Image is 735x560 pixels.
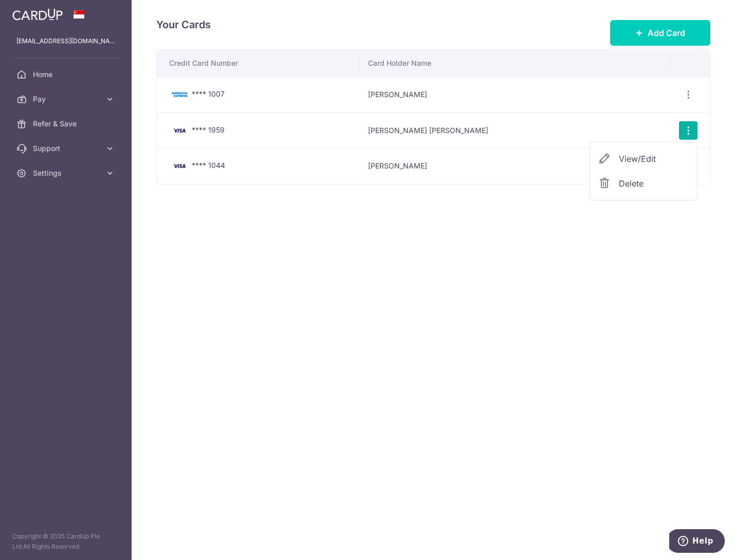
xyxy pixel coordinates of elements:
[23,7,44,16] span: Help
[33,69,101,80] span: Home
[610,20,710,46] button: Add Card
[648,27,685,39] span: Add Card
[590,146,697,171] a: View/Edit
[169,160,190,172] img: Bank Card
[360,50,670,77] th: Card Holder Name
[619,153,689,165] span: View/Edit
[157,50,360,77] th: Credit Card Number
[360,113,670,148] td: [PERSON_NAME] [PERSON_NAME]
[33,94,101,104] span: Pay
[156,16,211,33] h4: Your Cards
[33,119,101,129] span: Refer & Save
[360,77,670,113] td: [PERSON_NAME]
[360,148,670,184] td: [PERSON_NAME]
[33,143,101,154] span: Support
[169,88,190,101] img: Bank Card
[16,36,115,46] p: [EMAIL_ADDRESS][DOMAIN_NAME]
[619,177,689,190] span: Delete
[12,8,63,21] img: CardUp
[33,168,101,178] span: Settings
[169,124,190,137] img: Bank Card
[590,171,697,196] a: Delete
[669,529,725,555] iframe: Opens a widget where you can find more information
